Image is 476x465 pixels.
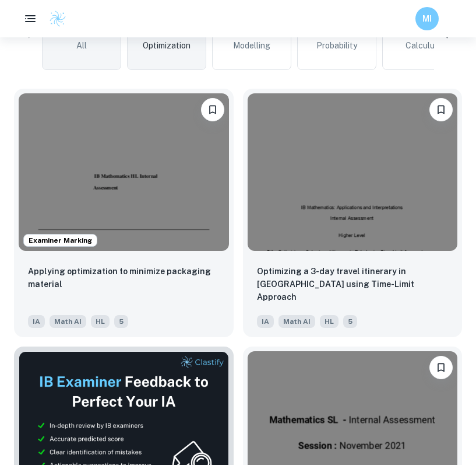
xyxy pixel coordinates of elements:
span: Math AI [278,315,315,328]
span: Math AI [50,315,86,328]
button: MI [415,7,439,30]
a: Examiner MarkingBookmarkApplying optimization to minimize packaging materialIAMath AIHL5 [14,89,234,337]
span: Examiner Marking [24,235,97,246]
img: Math AI IA example thumbnail: Optimizing a 3-day travel itinerary in B [248,93,458,251]
h6: MI [421,12,434,25]
span: Probability [316,39,357,52]
img: Math AI IA example thumbnail: Applying optimization to minimize packag [19,93,229,251]
span: HL [91,315,110,328]
button: Bookmark [429,356,453,379]
p: Optimizing a 3-day travel itinerary in Bohol using Time-Limit Approach [257,265,449,303]
span: 5 [343,315,357,328]
span: IA [257,315,274,328]
p: Applying optimization to minimize packaging material [28,265,220,291]
img: Clastify logo [49,10,66,27]
span: Calculus [406,39,439,52]
span: HL [320,315,339,328]
span: All [76,39,87,52]
span: Modelling [233,39,270,52]
span: IA [28,315,45,328]
span: Optimization [143,39,191,52]
button: Bookmark [429,98,453,121]
a: Clastify logo [42,10,66,27]
span: 5 [114,315,128,328]
a: BookmarkOptimizing a 3-day travel itinerary in Bohol using Time-Limit ApproachIAMath AIHL5 [243,89,463,337]
button: Bookmark [201,98,224,121]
